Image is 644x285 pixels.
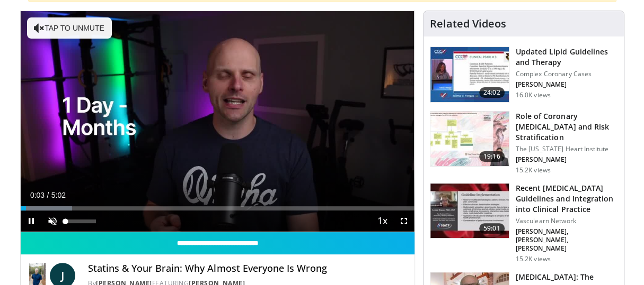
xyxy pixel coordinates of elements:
h3: Role of Coronary [MEDICAL_DATA] and Risk Stratification [516,111,617,143]
button: Fullscreen [393,210,414,232]
div: Progress Bar [21,206,414,210]
p: 15.2K views [516,166,551,174]
span: 24:02 [479,87,505,98]
p: The [US_STATE] Heart Institute [516,145,617,153]
div: Volume Level [66,219,96,223]
p: 16.0K views [516,91,551,99]
button: Tap to unmute [27,17,112,39]
p: [PERSON_NAME] [516,80,617,89]
a: 24:02 Updated Lipid Guidelines and Therapy Complex Coronary Cases [PERSON_NAME] 16.0K views [430,47,617,103]
h4: Related Videos [430,17,506,30]
button: Pause [21,210,42,232]
video-js: Video Player [21,11,414,232]
span: 19:16 [479,151,505,162]
span: 59:01 [479,223,505,234]
a: 59:01 Recent [MEDICAL_DATA] Guidelines and Integration into Clinical Practice Vasculearn Network ... [430,183,617,263]
img: 77f671eb-9394-4acc-bc78-a9f077f94e00.150x105_q85_crop-smart_upscale.jpg [430,47,509,102]
span: / [47,191,49,199]
a: 19:16 Role of Coronary [MEDICAL_DATA] and Risk Stratification The [US_STATE] Heart Institute [PER... [430,111,617,174]
p: 15.2K views [516,255,551,263]
p: [PERSON_NAME] [516,155,617,164]
p: Vasculearn Network [516,217,617,225]
h3: Recent [MEDICAL_DATA] Guidelines and Integration into Clinical Practice [516,183,617,215]
p: [PERSON_NAME], [PERSON_NAME], [PERSON_NAME] [516,227,617,253]
button: Unmute [42,210,63,232]
span: 0:03 [30,191,45,199]
h3: Updated Lipid Guidelines and Therapy [516,47,617,68]
img: 87825f19-cf4c-4b91-bba1-ce218758c6bb.150x105_q85_crop-smart_upscale.jpg [430,183,509,238]
p: Complex Coronary Cases [516,70,617,78]
img: 1efa8c99-7b8a-4ab5-a569-1c219ae7bd2c.150x105_q85_crop-smart_upscale.jpg [430,112,509,167]
h4: Statins & Your Brain: Why Almost Everyone Is Wrong [88,263,405,274]
span: 5:02 [51,191,66,199]
button: Playback Rate [372,210,393,232]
